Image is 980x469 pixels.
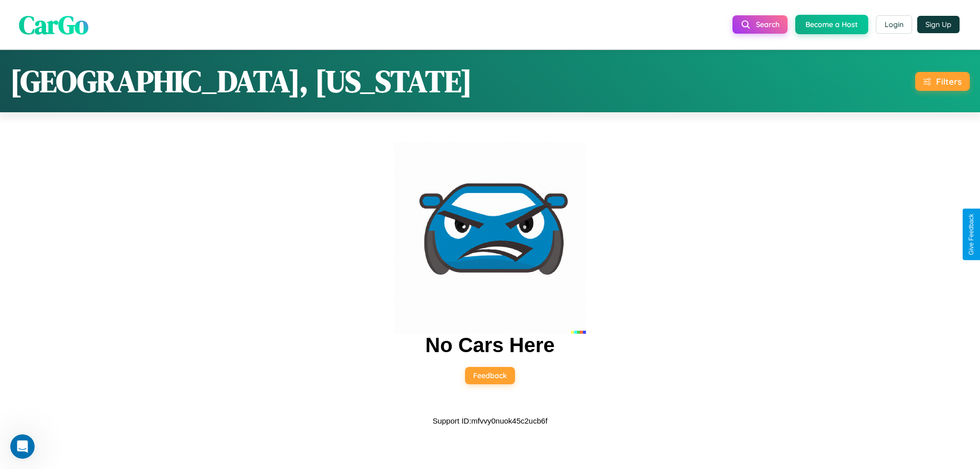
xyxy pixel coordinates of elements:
iframe: Intercom live chat [10,434,35,459]
div: Filters [936,76,962,87]
h2: No Cars Here [425,334,554,357]
span: Search [756,20,779,29]
span: CarGo [19,7,88,42]
p: Support ID: mfvvy0nuok45c2ucb6f [432,414,547,428]
img: car [394,142,586,334]
div: Give Feedback [968,214,975,255]
button: Sign Up [917,16,960,33]
button: Login [876,15,912,34]
button: Feedback [465,367,515,384]
h1: [GEOGRAPHIC_DATA], [US_STATE] [10,60,472,102]
button: Filters [915,72,970,91]
button: Search [732,15,788,34]
button: Become a Host [795,15,868,34]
